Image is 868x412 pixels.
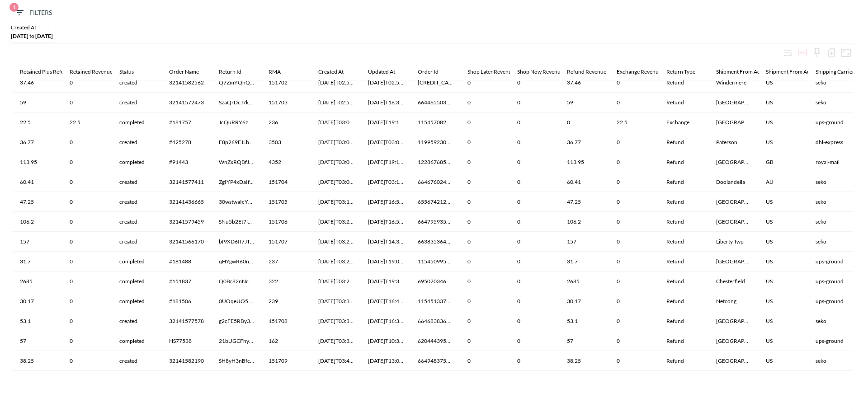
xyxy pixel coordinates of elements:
[460,291,510,311] th: 0
[716,66,783,77] div: Shipment From Address City
[162,331,212,351] th: HS77538
[510,132,560,152] th: 0
[13,291,62,311] th: 30.17
[361,73,410,93] th: 2025-08-01T02:50:52.084Z
[13,73,62,93] th: 37.46
[112,73,162,93] th: created
[29,33,34,39] span: to
[169,66,199,77] div: Order Name
[759,73,808,93] th: US
[709,291,759,311] th: Netcong
[112,152,162,172] th: completed
[20,66,104,77] span: Retained Plus Refund Revenue
[62,172,112,192] th: 0
[212,172,261,192] th: ZgIYP4xDaIfufXNvBbp4QGBWbd82
[709,132,759,152] th: Paterson
[361,232,410,252] th: 2025-08-18T14:30:13.057Z
[709,331,759,351] th: Peachtree City
[609,73,659,93] th: 0
[112,112,162,132] th: completed
[560,331,609,351] th: 57
[311,172,361,192] th: 2025-08-01T03:08:38.810Z
[311,331,361,351] th: 2025-08-01T03:36:12.289Z
[666,66,707,77] span: Return Type
[609,172,659,192] th: 0
[311,132,361,152] th: 2025-08-01T03:03:50.799Z
[808,73,858,93] th: seko
[766,66,855,77] span: Shipment From Address Country
[219,66,241,77] div: Return Id
[816,66,854,77] div: Shipping Carrier
[659,93,709,112] th: Refund
[361,252,410,272] th: 2025-09-11T19:00:54.801Z
[709,212,759,232] th: Anaheim
[261,351,311,371] th: 151709
[709,252,759,272] th: Huntington Station
[709,152,759,172] th: Liverpool
[261,272,311,291] th: 322
[162,172,212,192] th: 32141577411
[759,192,808,212] th: US
[659,252,709,272] th: Refund
[759,93,808,112] th: US
[162,132,212,152] th: #425278
[659,351,709,371] th: Refund
[808,212,858,232] th: seko
[410,331,460,351] th: 6204443951288
[510,93,560,112] th: 0
[510,152,560,172] th: 0
[62,291,112,311] th: 0
[510,331,560,351] th: 0
[609,132,659,152] th: 0
[162,93,212,112] th: 32141572473
[759,291,808,311] th: US
[510,351,560,371] th: 0
[311,351,361,371] th: 2025-08-01T03:40:48.153Z
[759,252,808,272] th: US
[418,66,439,77] div: Order Id
[311,93,361,112] th: 2025-08-01T02:53:15.759Z
[261,112,311,132] th: 236
[510,291,560,311] th: 0
[13,232,62,252] th: 157
[13,272,62,291] th: 2685
[766,66,844,77] div: Shipment From Address Country
[361,291,410,311] th: 2025-08-15T16:48:51.946Z
[311,192,361,212] th: 2025-08-01T03:10:44.460Z
[212,212,261,232] th: SNu5b2Et7lPjr0vbsLkdlBvMG6A2
[62,311,112,331] th: 0
[410,192,460,212] th: 6556742123613
[808,172,858,192] th: seko
[808,152,858,172] th: royal-mail
[361,351,410,371] th: 2025-08-18T13:05:06.807Z
[759,272,808,291] th: US
[318,66,344,77] div: Created At
[659,311,709,331] th: Refund
[659,331,709,351] th: Refund
[560,112,609,132] th: 0
[261,172,311,192] th: 151704
[560,152,609,172] th: 113.95
[659,212,709,232] th: Refund
[795,46,810,60] div: Toggle table layout between fixed and auto (default: auto)
[808,192,858,212] th: seko
[162,73,212,93] th: 32141582562
[709,272,759,291] th: Chesterfield
[62,252,112,272] th: 0
[410,172,460,192] th: 6646760243293
[119,66,146,77] span: Status
[460,93,510,112] th: 0
[112,172,162,192] th: created
[560,73,609,93] th: 37.46
[212,192,261,212] th: 30wstwaIcYW9TKxDiHwyMK4FJGj2
[368,66,395,77] div: Updated At
[13,311,62,331] th: 53.1
[617,66,661,77] div: Exchange Revenue
[13,93,62,112] th: 59
[361,272,410,291] th: 2025-09-22T19:34:27.195Z
[709,351,759,371] th: San Diego
[212,311,261,331] th: g2cFE5RBy3Z8J03EWbnA3syG8kd2
[261,192,311,212] th: 151705
[609,351,659,371] th: 0
[410,232,460,252] th: 6638353645661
